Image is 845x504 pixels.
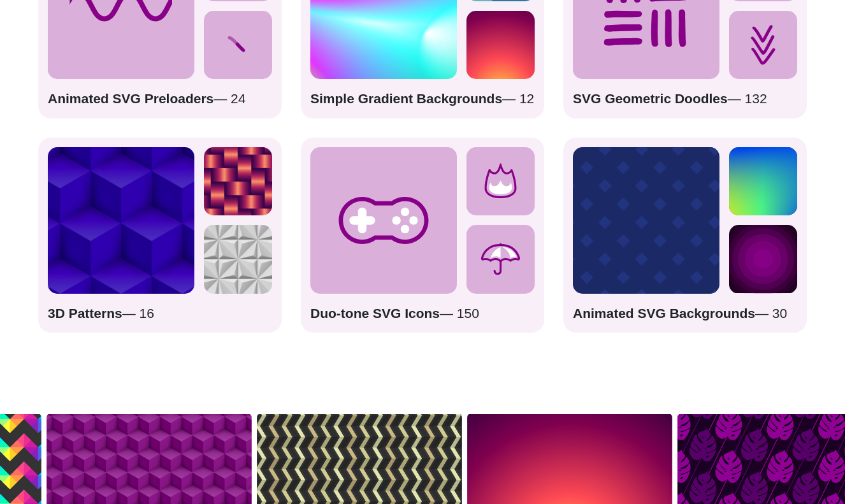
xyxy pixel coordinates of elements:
[573,89,797,109] p: — 132
[48,306,122,320] strong: 3D Patterns
[310,306,440,320] strong: Duo-tone SVG Icons
[310,303,535,324] p: — 150
[573,306,755,320] strong: Animated SVG Backgrounds
[48,91,213,106] strong: Animated SVG Preloaders
[310,89,535,109] p: — 12
[48,303,272,324] p: — 16
[204,225,272,293] img: Triangular 3d panels in a pattern
[466,11,535,79] img: glowing yellow warming the purple vector sky
[48,147,194,294] img: blue-stacked-cube-pattern
[204,147,272,215] img: red shiny ribbon woven into a pattern
[310,91,502,106] strong: Simple Gradient Backgrounds
[48,89,272,109] p: — 24
[573,303,797,324] p: — 30
[573,91,728,106] strong: SVG Geometric Doodles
